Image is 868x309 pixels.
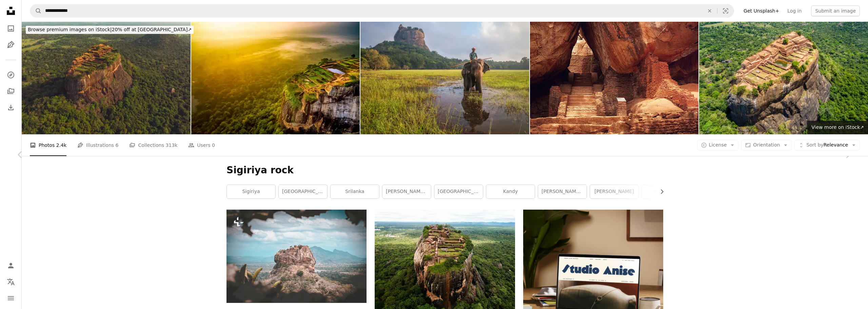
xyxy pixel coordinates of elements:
[642,185,690,198] a: galle fort
[806,142,848,149] span: Relevance
[4,84,18,98] a: Collections
[699,22,868,134] img: Aerial view from above of Sigiriya or the Lion Rock, an ancient fortress and a palace with garden...
[226,210,367,303] img: a view of a rocky outcropping with trees and mountains in the background
[702,4,717,17] button: Clear
[227,185,275,198] a: sigiriya
[783,5,806,16] a: Log in
[165,141,177,149] span: 313k
[22,22,191,134] img: Aerial drone view of Sigiriya Rock
[697,140,739,151] button: License
[4,291,18,305] button: Menu
[811,124,864,130] span: View more on iStock ↗
[794,140,860,151] button: Sort byRelevance
[811,5,860,16] button: Submit an image
[4,275,18,289] button: Language
[226,253,367,259] a: a view of a rocky outcropping with trees and mountains in the background
[4,259,18,272] a: Log in / Sign up
[530,22,699,134] img: Sigiriya entrance
[741,140,792,151] button: Orientation
[739,5,783,16] a: Get Unsplash+
[4,22,18,35] a: Photos
[806,142,823,148] span: Sort by
[22,22,198,38] a: Browse premium images on iStock|20% off at [GEOGRAPHIC_DATA]↗
[279,185,327,198] a: [GEOGRAPHIC_DATA]
[375,259,515,265] a: brown rock formation on green grass field during daytime
[807,121,868,134] a: View more on iStock↗
[212,141,215,149] span: 0
[434,185,483,198] a: [GEOGRAPHIC_DATA]
[360,22,529,134] img: Mahout riding his elephant, Sigiriya Rock on the background, Sri Lanka
[331,185,379,198] a: srilanka
[188,134,215,156] a: Users 0
[30,4,42,17] button: Search Unsplash
[116,141,119,149] span: 6
[4,38,18,52] a: Illustrations
[30,4,734,18] form: Find visuals sitewide
[538,185,587,198] a: [PERSON_NAME] peak
[717,4,734,17] button: Visual search
[590,185,638,198] a: [PERSON_NAME]
[4,68,18,82] a: Explore
[226,164,663,176] h1: Sigiriya rock
[382,185,431,198] a: [PERSON_NAME] [GEOGRAPHIC_DATA]
[656,185,663,198] button: scroll list to the right
[4,101,18,114] a: Download History
[486,185,535,198] a: kandy
[77,134,118,156] a: Illustrations 6
[28,27,192,32] span: 20% off at [GEOGRAPHIC_DATA] ↗
[28,27,112,32] span: Browse premium images on iStock |
[129,134,177,156] a: Collections 313k
[709,142,727,148] span: License
[191,22,360,134] img: Aerial view of Sigiriya Lion's Rock, Sigiriya or Sinhagiri Lion Rock ancient rock fortress near D...
[753,142,780,148] span: Orientation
